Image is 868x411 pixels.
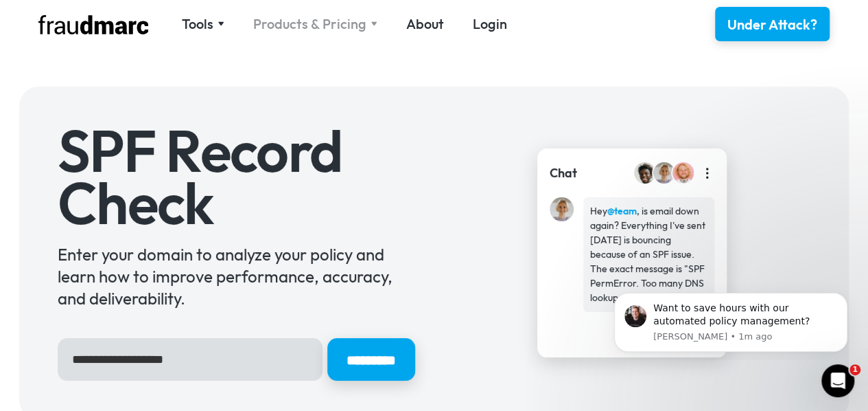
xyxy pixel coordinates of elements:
[182,14,213,34] div: Tools
[58,338,415,381] form: Hero Sign Up Form
[821,364,854,397] iframe: Intercom live chat
[182,14,224,34] div: Tools
[550,164,577,182] div: Chat
[473,14,507,34] a: Login
[58,125,415,229] h1: SPF Record Check
[253,14,377,34] div: Products & Pricing
[594,280,868,360] iframe: Intercom notifications message
[58,243,415,309] div: Enter your domain to analyze your policy and learn how to improve performance, accuracy, and deli...
[727,15,817,34] div: Under Attack?
[406,14,444,34] a: About
[715,7,830,41] a: Under Attack?
[253,14,366,34] div: Products & Pricing
[607,205,637,217] strong: @team
[590,204,707,305] div: Hey , is email down again? Everything I've sent [DATE] is bouncing because of an SPF issue. The e...
[849,364,860,375] span: 1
